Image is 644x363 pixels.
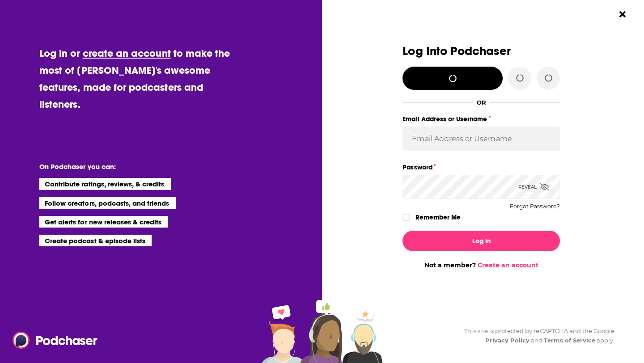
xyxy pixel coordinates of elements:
[402,161,560,173] label: Password
[614,6,631,23] button: Close Button
[39,216,168,228] li: Get alerts for new releases & credits
[13,332,91,349] a: Podchaser - Follow, Share and Rate Podcasts
[457,326,614,345] div: This site is protected by reCAPTCHA and the Google and apply.
[544,337,595,344] a: Terms of Service
[518,175,549,199] div: Reveal
[402,45,560,58] h3: Log Into Podchaser
[39,162,218,171] li: On Podchaser you can:
[478,261,538,269] a: Create an account
[39,178,171,190] li: Contribute ratings, reviews, & credits
[402,127,560,151] input: Email Address or Username
[39,235,152,246] li: Create podcast & episode lists
[477,99,486,106] div: OR
[39,197,176,209] li: Follow creators, podcasts, and friends
[13,332,98,349] img: Podchaser - Follow, Share and Rate Podcasts
[402,261,560,269] div: Not a member?
[415,211,461,223] label: Remember Me
[83,47,171,59] a: create an account
[485,337,530,344] a: Privacy Policy
[510,203,560,210] button: Forgot Password?
[402,231,560,251] button: Log In
[402,113,560,125] label: Email Address or Username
